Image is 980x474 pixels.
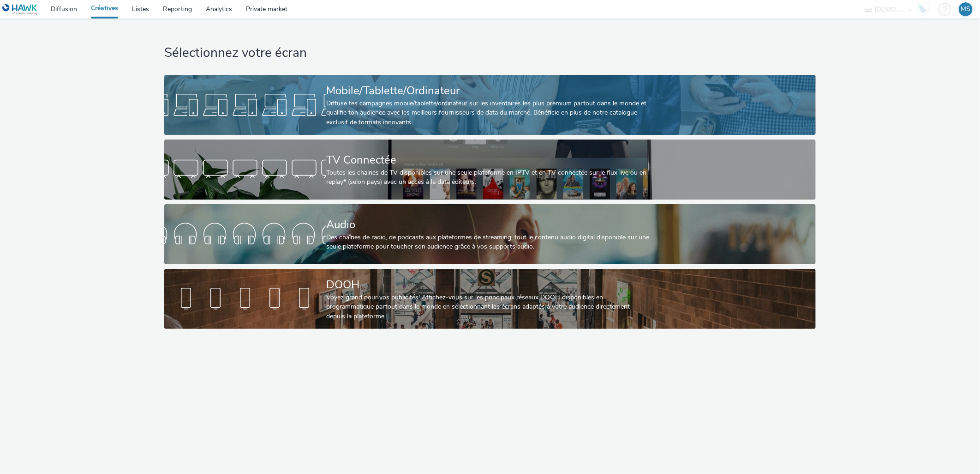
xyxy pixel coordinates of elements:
div: Diffuse tes campagnes mobile/tablette/ordinateur sur les inventaires les plus premium partout dan... [326,99,650,127]
div: MS [961,2,971,16]
div: Voyez grand pour vos publicités! Affichez-vous sur les principaux réseaux DOOH disponibles en pro... [326,293,650,321]
a: DOOHVoyez grand pour vos publicités! Affichez-vous sur les principaux réseaux DOOH disponibles en... [164,269,815,329]
a: Mobile/Tablette/OrdinateurDiffuse tes campagnes mobile/tablette/ordinateur sur les inventaires le... [164,75,815,135]
div: DOOH [326,277,650,293]
div: Mobile/Tablette/Ordinateur [326,83,650,99]
a: TV ConnectéeToutes les chaines de TV disponibles sur une seule plateforme en IPTV et en TV connec... [164,140,815,200]
div: TV Connectée [326,152,650,168]
div: Audio [326,217,650,233]
img: undefined Logo [2,4,38,15]
div: Des chaînes de radio, de podcasts aux plateformes de streaming: tout le contenu audio digital dis... [326,233,650,252]
img: Hawk Academy [916,2,930,17]
a: AudioDes chaînes de radio, de podcasts aux plateformes de streaming: tout le contenu audio digita... [164,204,815,264]
h1: Sélectionnez votre écran [164,44,815,62]
a: Hawk Academy [916,2,934,17]
div: Toutes les chaines de TV disponibles sur une seule plateforme en IPTV et en TV connectée sur le f... [326,168,650,187]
